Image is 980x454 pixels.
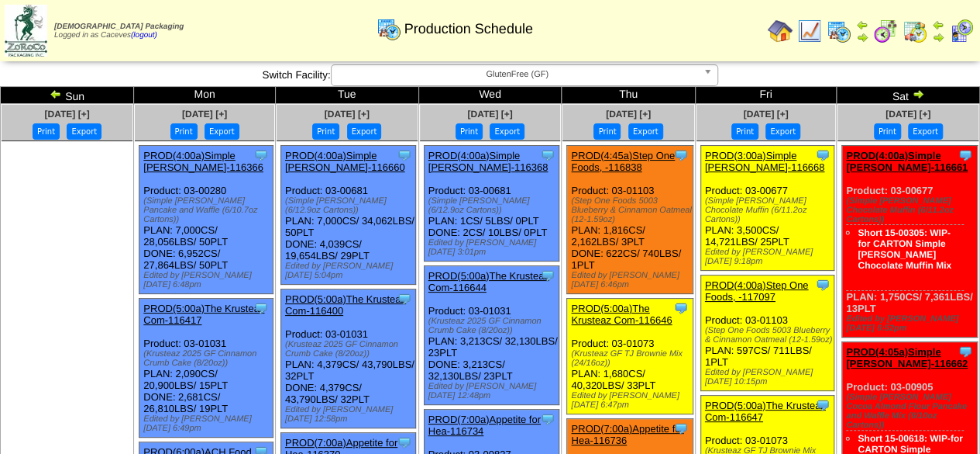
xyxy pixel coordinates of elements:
div: Edited by [PERSON_NAME] [DATE] 6:46pm [571,271,693,289]
div: Product: 03-01073 PLAN: 1,680CS / 40,320LBS / 33PLT [567,299,693,414]
a: PROD(4:00a)Step One Foods, -117097 [705,279,809,303]
img: Tooltip [397,147,412,163]
td: Sat [837,87,980,104]
img: home.gif [768,19,793,43]
div: (Krusteaz GF TJ Brownie Mix (24/16oz)) [571,349,693,368]
button: Export [765,123,800,140]
img: arrowright.gif [912,88,924,100]
a: [DATE] [+] [325,109,370,120]
button: Print [312,123,339,140]
a: PROD(4:05a)Simple [PERSON_NAME]-116662 [846,346,968,369]
div: Product: 03-00677 PLAN: 3,500CS / 14,721LBS / 25PLT [700,146,834,271]
button: Export [490,123,524,140]
td: Mon [134,87,276,104]
button: Print [593,123,621,140]
div: (Simple [PERSON_NAME] Cocoa Almond Flour Pancake and Waffle Mix (6/10oz Cartons)) [846,393,976,430]
img: Tooltip [958,344,973,359]
img: Tooltip [540,268,555,283]
div: Edited by [PERSON_NAME] [DATE] 6:49pm [143,414,272,433]
a: PROD(4:00a)Simple [PERSON_NAME]-116660 [285,150,405,173]
img: Tooltip [673,421,689,436]
td: Fri [695,87,837,104]
a: PROD(4:45a)Step One Foods, -116838 [571,150,675,173]
img: Tooltip [253,300,269,316]
img: Tooltip [253,147,269,163]
img: line_graph.gif [797,19,822,43]
a: [DATE] [+] [182,109,227,120]
span: GlutenFree (GF) [338,65,697,84]
div: Product: 03-00280 PLAN: 7,000CS / 28,056LBS / 50PLT DONE: 6,952CS / 27,864LBS / 50PLT [139,146,273,294]
img: Tooltip [815,277,830,293]
a: PROD(7:00a)Appetite for Hea-116736 [571,423,683,446]
a: PROD(4:00a)Simple [PERSON_NAME]-116366 [143,150,263,173]
div: Product: 03-01103 PLAN: 597CS / 711LBS / 1PLT [700,276,834,391]
div: (Simple [PERSON_NAME] (6/12.9oz Cartons)) [428,196,559,215]
button: Export [67,123,101,140]
a: PROD(3:00a)Simple [PERSON_NAME]-116668 [705,150,825,173]
div: Product: 03-00681 PLAN: 7,000CS / 34,062LBS / 50PLT DONE: 4,039CS / 19,654LBS / 29PLT [280,146,415,285]
a: [DATE] [+] [467,109,512,120]
div: (Simple [PERSON_NAME] Chocolate Muffin (6/11.2oz Cartons)) [705,196,834,224]
span: [DEMOGRAPHIC_DATA] Packaging [54,23,184,31]
a: PROD(5:00a)The Krusteaz Com-116646 [571,303,672,326]
div: Edited by [PERSON_NAME] [DATE] 3:01pm [428,238,559,257]
div: Edited by [PERSON_NAME] [DATE] 6:52pm [846,314,976,333]
img: arrowright.gif [932,31,944,43]
a: (logout) [131,31,157,40]
div: (Krusteaz 2025 GF Cinnamon Crumb Cake (8/20oz)) [428,317,559,335]
button: Print [731,123,758,140]
div: Product: 03-01031 PLAN: 4,379CS / 43,790LBS / 32PLT DONE: 4,379CS / 43,790LBS / 32PLT [280,289,415,428]
div: (Simple [PERSON_NAME] (6/12.9oz Cartons)) [285,196,415,215]
img: Tooltip [397,291,412,307]
button: Print [170,123,198,140]
a: [DATE] [+] [743,109,788,120]
button: Print [456,123,483,140]
img: arrowleft.gif [856,19,868,31]
div: Edited by [PERSON_NAME] [DATE] 5:04pm [285,262,415,280]
div: (Krusteaz 2025 GF Cinnamon Crumb Cake (8/20oz)) [143,349,272,368]
div: (Simple [PERSON_NAME] Pancake and Waffle (6/10.7oz Cartons)) [143,196,272,224]
img: Tooltip [540,411,555,427]
div: Edited by [PERSON_NAME] [DATE] 12:58pm [285,405,415,424]
img: zoroco-logo-small.webp [5,5,47,57]
td: Wed [418,87,562,104]
div: Product: 03-00681 PLAN: 1CS / 5LBS / 0PLT DONE: 2CS / 10LBS / 0PLT [424,146,559,262]
div: (Step One Foods 5003 Blueberry & Cinnamon Oatmeal (12-1.59oz) [705,326,834,345]
a: [DATE] [+] [606,109,651,120]
img: Tooltip [397,435,412,450]
div: Edited by [PERSON_NAME] [DATE] 9:18pm [705,248,834,266]
img: arrowleft.gif [50,88,62,100]
a: PROD(4:00a)Simple [PERSON_NAME]-116661 [846,150,968,173]
img: calendarprod.gif [827,19,851,43]
img: Tooltip [958,147,973,163]
button: Export [908,123,943,140]
a: [DATE] [+] [45,109,90,120]
div: Edited by [PERSON_NAME] [DATE] 12:48pm [428,382,559,400]
a: Short 15-00305: WIP- for CARTON Simple [PERSON_NAME] Chocolate Muffin Mix [858,227,951,271]
img: calendarprod.gif [377,16,401,41]
button: Export [628,123,663,140]
div: Product: 03-00677 PLAN: 1,750CS / 7,361LBS / 13PLT [842,146,977,338]
div: (Step One Foods 5003 Blueberry & Cinnamon Oatmeal (12-1.59oz) [571,196,693,224]
a: PROD(7:00a)Appetite for Hea-116734 [428,414,541,437]
td: Thu [562,87,695,104]
img: Tooltip [815,147,830,163]
div: Product: 03-01031 PLAN: 2,090CS / 20,900LBS / 15PLT DONE: 2,681CS / 26,810LBS / 19PLT [139,299,273,438]
a: [DATE] [+] [885,109,930,120]
a: PROD(4:00a)Simple [PERSON_NAME]-116368 [428,150,548,173]
div: (Krusteaz 2025 GF Cinnamon Crumb Cake (8/20oz)) [285,340,415,359]
img: calendarcustomer.gif [949,19,974,43]
img: calendarinout.gif [903,19,927,43]
img: Tooltip [540,147,555,163]
a: PROD(5:00a)The Krusteaz Com-116647 [705,400,826,423]
button: Export [205,123,239,140]
img: arrowleft.gif [932,19,944,31]
div: Edited by [PERSON_NAME] [DATE] 6:48pm [143,271,272,289]
button: Export [347,123,382,140]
